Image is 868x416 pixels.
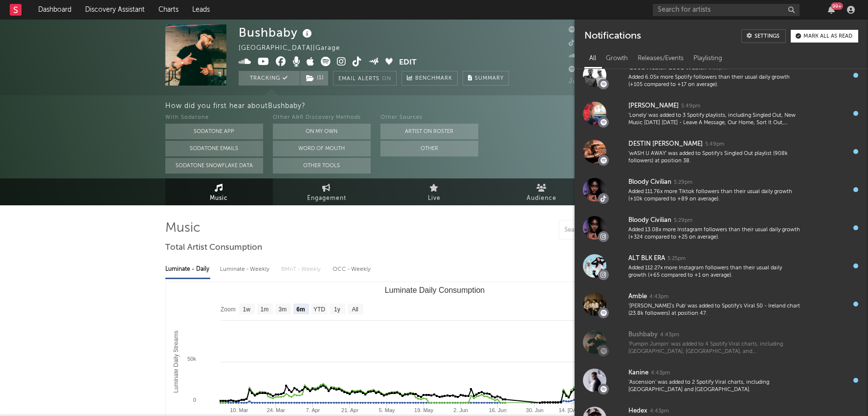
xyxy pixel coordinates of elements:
[230,407,248,413] text: 10. Mar
[243,306,250,313] text: 1w
[415,73,452,85] span: Benchmark
[273,178,380,205] a: Engagement
[628,379,801,394] div: 'Ascension' was added to 2 Spotify Viral charts, including [GEOGRAPHIC_DATA] and [GEOGRAPHIC_DATA].
[380,178,488,205] a: Live
[628,341,801,356] div: 'Pumpin Jumpin' was added to 4 Spotify Viral charts, including [GEOGRAPHIC_DATA], [GEOGRAPHIC_DAT...
[165,158,263,174] button: Sodatone Snowflake Data
[651,370,670,377] div: 4:43pm
[527,193,556,204] span: Audience
[165,242,262,254] span: Total Artist Consumption
[674,179,692,186] div: 5:29pm
[380,124,478,139] button: Artist on Roster
[382,76,391,82] em: On
[333,71,397,86] button: Email AlertsOn
[628,291,647,303] div: Amble
[267,407,285,413] text: 24. Mar
[352,306,358,313] text: All
[633,50,689,67] div: Releases/Events
[165,178,273,205] a: Music
[628,303,801,318] div: '[PERSON_NAME]'s Pub' was added to Spotify's Viral 50 - Ireland chart (23.8k followers) at positi...
[628,74,801,89] div: Added 6.05x more Spotify followers than their usual daily growth (+105 compared to +17 on average).
[239,24,314,41] div: Bushbaby
[628,112,801,127] div: 'Lonely' was added to 3 Spotify playlists, including Singled Out, New Music [DATE] [DATE] - Leave...
[575,285,868,323] a: Amble4:43pm'[PERSON_NAME]'s Pub' was added to Spotify's Viral 50 - Ireland chart (23.8k followers...
[741,29,786,43] a: Settings
[558,407,584,413] text: 14. [DATE]
[172,330,179,393] text: Luminate Daily Streams
[239,43,362,54] div: [GEOGRAPHIC_DATA] | Garage
[828,6,835,14] button: 99+
[601,50,633,67] div: Growth
[193,397,196,403] text: 0
[791,30,858,43] button: Mark all as read
[273,124,371,139] button: On My Own
[755,34,779,39] div: Settings
[273,141,371,156] button: Word Of Mouth
[313,306,325,313] text: YTD
[628,215,671,226] div: Bloody Civilian
[628,150,801,165] div: 'wASH U AWAY' was added to Spotify's Singled Out playlist (908k followers) at position 38.
[380,141,478,156] button: Other
[384,286,485,294] text: Luminate Daily Consumption
[569,66,665,73] span: 381,510 Monthly Listeners
[165,141,263,156] button: Sodatone Emails
[628,226,801,241] div: Added 13.08x more Instagram followers than their usual daily growth (+324 compared to +25 on aver...
[278,306,287,313] text: 3m
[165,112,263,124] div: With Sodatone
[414,407,434,413] text: 19. May
[831,2,843,10] div: 99 +
[210,193,228,204] span: Music
[187,356,196,362] text: 50k
[584,29,641,43] div: Notifications
[653,4,800,16] input: Search for artists
[165,124,263,139] button: Sodatone App
[575,209,868,247] a: Bloody Civilian5:29pmAdded 13.08x more Instagram followers than their usual daily growth (+324 co...
[584,50,601,67] div: All
[475,76,504,81] span: Summary
[221,306,236,313] text: Zoom
[273,158,371,174] button: Other Tools
[569,53,602,60] span: 35,597
[674,217,692,224] div: 5:29pm
[628,367,648,379] div: Kanine
[341,407,358,413] text: 21. Apr
[401,71,458,86] a: Benchmark
[488,178,596,205] a: Audience
[306,407,320,413] text: 7. Apr
[569,78,626,85] span: Jump Score: 81.6
[628,329,658,341] div: Bushbaby
[569,40,602,46] span: 12,900
[628,264,801,280] div: Added 112.27x more Instagram followers than their usual daily growth (+65 compared to +1 on avera...
[260,306,268,313] text: 1m
[628,176,671,188] div: Bloody Civilian
[681,103,700,110] div: 5:49pm
[575,132,868,171] a: DESTIN [PERSON_NAME]5:49pm'wASH U AWAY' was added to Spotify's Singled Out playlist (908k followe...
[628,253,665,264] div: ALT BLK ERA
[378,407,395,413] text: 5. May
[526,407,543,413] text: 30. Jun
[649,293,668,301] div: 4:43pm
[453,407,468,413] text: 2. Jun
[300,71,328,86] button: (1)
[463,71,509,86] button: Summary
[220,261,271,278] div: Luminate - Weekly
[575,247,868,285] a: ALT BLK ERA5:25pmAdded 112.27x more Instagram followers than their usual daily growth (+65 compar...
[803,34,852,39] div: Mark all as read
[333,261,372,278] div: OCC - Weekly
[399,57,417,69] button: Edit
[575,94,868,132] a: [PERSON_NAME]5:49pm'Lonely' was added to 3 Spotify playlists, including Singled Out, New Music [D...
[296,306,305,313] text: 6m
[239,71,300,86] button: Tracking
[575,56,868,94] a: Good Health Good Wealth5:53pmAdded 6.05x more Spotify followers than their usual daily growth (+1...
[165,261,210,278] div: Luminate - Daily
[300,71,329,86] span: ( 1 )
[575,323,868,361] a: Bushbaby4:43pm'Pumpin Jumpin' was added to 4 Spotify Viral charts, including [GEOGRAPHIC_DATA], [...
[628,138,703,150] div: DESTIN [PERSON_NAME]
[650,408,669,415] div: 4:43pm
[273,112,371,124] div: Other A&R Discovery Methods
[575,171,868,209] a: Bloody Civilian5:29pmAdded 111.76x more Tiktok followers than their usual daily growth (+10k comp...
[380,112,478,124] div: Other Sources
[689,50,727,67] div: Playlisting
[628,188,801,203] div: Added 111.76x more Tiktok followers than their usual daily growth (+10k compared to +89 on average).
[307,193,346,204] span: Engagement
